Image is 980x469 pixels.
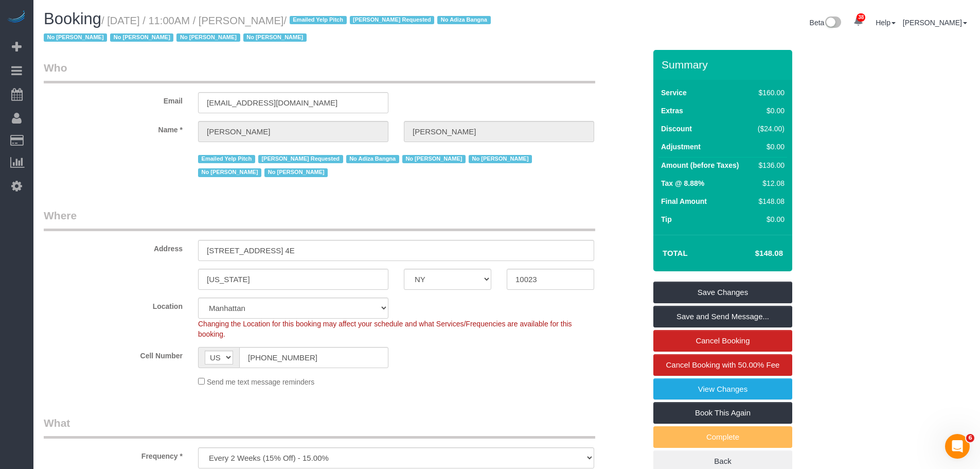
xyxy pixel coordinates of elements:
span: Emailed Yelp Pitch [290,16,347,24]
div: ($24.00) [754,124,785,134]
span: [PERSON_NAME] Requested [350,16,435,24]
span: No [PERSON_NAME] [243,33,307,42]
legend: Where [44,208,595,231]
input: Last Name [404,121,594,142]
label: Location [36,298,190,311]
span: Booking [44,10,101,28]
a: Book This Again [653,402,792,424]
span: No [PERSON_NAME] [176,33,240,42]
label: Frequency * [36,447,190,461]
label: Final Amount [661,196,707,206]
div: $0.00 [754,214,785,224]
input: Email [198,92,388,113]
span: Changing the Location for this booking may affect your schedule and what Services/Frequencies are... [198,320,572,338]
span: Send me text message reminders [207,378,314,386]
div: $0.00 [754,106,785,116]
small: / [DATE] / 11:00AM / [PERSON_NAME] [44,15,494,44]
input: First Name [198,121,388,142]
span: [PERSON_NAME] Requested [258,155,343,163]
input: Zip Code [507,269,594,290]
div: $160.00 [754,88,785,98]
a: Beta [810,19,842,27]
h4: $148.08 [724,249,783,258]
span: No [PERSON_NAME] [469,155,532,163]
span: No [PERSON_NAME] [110,33,173,42]
label: Amount (before Taxes) [661,160,739,170]
a: View Changes [653,378,792,400]
img: Automaid Logo [6,10,27,25]
iframe: Intercom live chat [945,434,970,459]
a: Save Changes [653,282,792,303]
a: Help [876,19,896,27]
a: 38 [848,10,868,33]
strong: Total [663,249,688,257]
label: Address [36,240,190,254]
span: Emailed Yelp Pitch [198,155,255,163]
span: No [PERSON_NAME] [198,168,261,177]
span: No [PERSON_NAME] [402,155,466,163]
legend: Who [44,60,595,83]
div: $148.08 [754,196,785,206]
label: Adjustment [661,142,701,152]
span: Cancel Booking with 50.00% Fee [666,360,780,369]
div: $12.08 [754,178,785,188]
a: [PERSON_NAME] [903,19,967,27]
h3: Summary [662,59,787,71]
label: Discount [661,124,692,134]
label: Extras [661,106,683,116]
label: Name * [36,121,190,135]
span: 6 [966,434,974,442]
img: New interface [824,16,841,30]
span: No [PERSON_NAME] [44,33,107,42]
legend: What [44,415,595,439]
label: Tip [661,214,672,224]
input: City [198,269,388,290]
div: $0.00 [754,142,785,152]
label: Email [36,92,190,106]
div: $136.00 [754,160,785,170]
a: Cancel Booking [653,330,792,352]
label: Tax @ 8.88% [661,178,704,188]
span: No Adiza Bangna [437,16,490,24]
label: Cell Number [36,347,190,361]
a: Cancel Booking with 50.00% Fee [653,354,792,376]
label: Service [661,88,687,98]
span: No Adiza Bangna [346,155,399,163]
a: Save and Send Message... [653,306,792,327]
input: Cell Number [239,347,388,368]
span: 38 [857,13,865,22]
span: No [PERSON_NAME] [264,168,328,177]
